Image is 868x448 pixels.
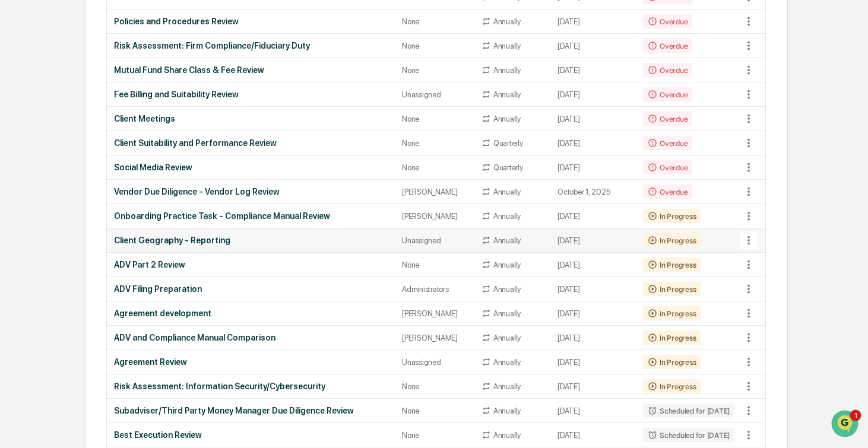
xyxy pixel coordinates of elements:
div: We're available if you need us! [53,103,163,112]
div: 🗄️ [86,244,96,253]
div: Unassigned [402,90,467,99]
div: Annually [493,358,521,367]
div: Client Suitability and Performance Review [114,138,388,148]
div: Annually [493,382,521,391]
div: Overdue [643,136,692,150]
td: [DATE] [550,399,636,423]
div: None [402,42,467,50]
img: Mark Michael Astarita [12,150,31,169]
div: Client Meetings [114,114,388,123]
div: ADV and Compliance Manual Comparison [114,333,388,342]
div: [PERSON_NAME] [402,188,467,196]
td: [DATE] [550,58,636,82]
img: Cece Ferraez [12,182,31,201]
div: Policies and Procedures Review [114,17,388,26]
td: [DATE] [550,9,636,34]
div: Administrators [402,285,467,294]
div: Overdue [643,87,692,101]
div: Agreement development [114,309,388,318]
td: [DATE] [550,350,636,374]
img: 8933085812038_c878075ebb4cc5468115_72.jpg [25,91,46,112]
div: In Progress [643,379,701,393]
div: [PERSON_NAME] [402,333,467,342]
td: [DATE] [550,374,636,399]
div: 🔎 [12,266,21,276]
div: Annually [493,212,521,221]
div: Scheduled for [DATE] [643,403,734,418]
div: None [402,163,467,172]
div: [PERSON_NAME] [402,309,467,318]
div: Subadviser/Third Party Money Manager Due Diligence Review [114,406,388,415]
button: See all [184,129,216,144]
div: Past conversations [12,132,80,141]
div: Annually [493,309,521,318]
img: 1746055101610-c473b297-6a78-478c-a979-82029cc54cd1 [12,91,33,112]
td: [DATE] [550,107,636,131]
img: 1746055101610-c473b297-6a78-478c-a979-82029cc54cd1 [24,162,33,171]
span: Pylon [118,294,144,303]
div: Annually [493,260,521,269]
div: Overdue [643,63,692,77]
p: How can we help? [12,25,216,44]
div: Annually [493,90,521,99]
div: Onboarding Practice Task - Compliance Manual Review [114,211,388,221]
a: Powered byPylon [84,294,144,303]
div: Quarterly [493,139,523,148]
div: In Progress [643,258,701,272]
span: • [99,193,103,203]
td: [DATE] [550,423,636,447]
span: [PERSON_NAME] [37,161,96,171]
div: Overdue [643,185,692,199]
iframe: Open customer support [830,409,862,441]
div: Start new chat [53,91,195,103]
div: Scheduled for [DATE] [643,428,734,442]
button: Start new chat [202,94,216,109]
div: Annually [493,431,521,440]
div: Agreement Review [114,357,388,367]
td: [DATE] [550,301,636,326]
div: Quarterly [493,163,523,172]
div: Mutual Fund Share Class & Fee Review [114,65,388,75]
div: Fee Billing and Suitability Review [114,90,388,99]
a: 🗄️Attestations [81,238,152,259]
div: ADV Part 2 Review [114,260,388,269]
div: Overdue [643,39,692,53]
span: [DATE] [105,161,129,171]
div: Vendor Due Diligence - Vendor Log Review [114,187,388,196]
div: In Progress [643,282,701,296]
td: [DATE] [550,155,636,180]
div: Overdue [643,14,692,28]
td: [DATE] [550,228,636,253]
div: None [402,115,467,123]
div: None [402,382,467,391]
td: [DATE] [550,277,636,301]
span: Preclearance [24,243,77,255]
div: Unassigned [402,358,467,367]
div: Annually [493,115,521,123]
div: In Progress [643,306,701,320]
div: Unassigned [402,236,467,245]
div: In Progress [643,355,701,369]
div: None [402,17,467,26]
td: [DATE] [550,253,636,277]
div: Annually [493,66,521,75]
div: None [402,139,467,148]
div: In Progress [643,331,701,345]
div: 🖐️ [12,244,21,253]
div: None [402,260,467,269]
td: [DATE] [550,34,636,58]
div: Annually [493,236,521,245]
div: [PERSON_NAME] [402,212,467,221]
div: ADV Filing Preparation [114,284,388,294]
a: 🖐️Preclearance [7,238,81,259]
div: Risk Assessment: Information Security/Cybersecurity [114,382,388,391]
div: Annually [493,406,521,415]
div: None [402,431,467,440]
td: [DATE] [550,82,636,107]
div: None [402,406,467,415]
span: Data Lookup [24,265,75,277]
div: Best Execution Review [114,430,388,440]
div: Annually [493,285,521,294]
